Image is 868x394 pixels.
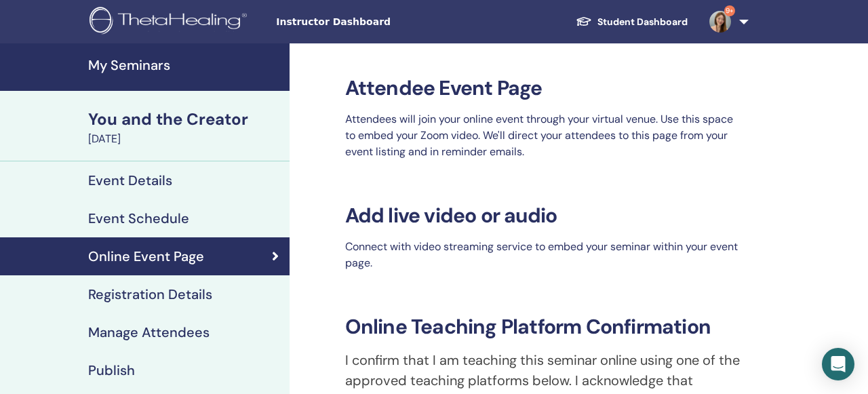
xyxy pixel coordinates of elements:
h3: Attendee Event Page [337,76,749,100]
h4: Online Event Page [88,248,204,264]
h4: Publish [88,362,135,378]
h4: My Seminars [88,57,281,73]
h4: Manage Attendees [88,324,210,340]
div: You and the Creator [88,108,281,131]
img: graduation-cap-white.svg [576,16,592,27]
a: Student Dashboard [565,9,698,35]
h4: Event Details [88,172,172,189]
img: logo.png [90,7,252,37]
h4: Registration Details [88,286,212,302]
h3: Add live video or audio [337,203,749,228]
span: 9+ [724,5,735,16]
h3: Online Teaching Platform Confirmation [337,315,749,339]
div: [DATE] [88,131,281,147]
h4: Event Schedule [88,210,189,226]
p: Connect with video streaming service to embed your seminar within your event page. [337,239,749,271]
a: You and the Creator[DATE] [80,108,290,147]
img: default.jpg [709,11,731,33]
p: Attendees will join your online event through your virtual venue. Use this space to embed your Zo... [337,111,749,160]
div: Open Intercom Messenger [822,348,854,380]
span: Instructor Dashboard [276,15,479,29]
